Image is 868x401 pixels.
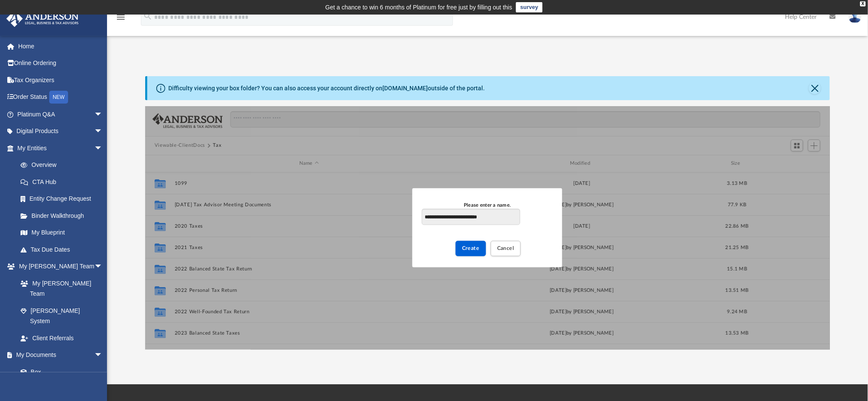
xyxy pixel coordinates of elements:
[12,241,116,258] a: Tax Due Dates
[325,2,513,12] div: Get a chance to win 6 months of Platinum for free just by filling out this
[6,258,111,275] a: My [PERSON_NAME] Teamarrow_drop_down
[94,258,111,276] span: arrow_drop_down
[94,123,111,140] span: arrow_drop_down
[6,55,116,72] a: Online Ordering
[12,330,111,347] a: Client Referrals
[12,190,116,208] a: Entity Change Request
[49,91,68,104] div: NEW
[6,89,116,106] a: Order StatusNEW
[422,202,553,209] div: Please enter a name.
[143,12,152,21] i: search
[94,347,111,364] span: arrow_drop_down
[382,85,428,92] a: [DOMAIN_NAME]
[12,207,116,224] a: Binder Walkthrough
[497,246,514,251] span: Cancel
[6,123,116,140] a: Digital Productsarrow_drop_down
[6,106,116,123] a: Platinum Q&Aarrow_drop_down
[12,173,116,190] a: CTA Hub
[116,12,126,22] i: menu
[12,363,107,380] a: Box
[516,2,543,12] a: survey
[12,157,116,174] a: Overview
[4,10,81,27] img: Anderson Advisors Platinum Portal
[462,246,480,251] span: Create
[116,16,126,22] a: menu
[12,224,111,241] a: My Blueprint
[6,347,111,364] a: My Documentsarrow_drop_down
[849,11,862,23] img: User Pic
[12,302,111,330] a: [PERSON_NAME] System
[412,188,562,267] div: New Folder
[491,241,521,256] button: Cancel
[6,140,116,157] a: My Entitiesarrow_drop_down
[94,140,111,157] span: arrow_drop_down
[6,71,116,89] a: Tax Organizers
[168,84,485,93] div: Difficulty viewing your box folder? You can also access your account directly on outside of the p...
[422,209,520,225] input: Please enter a name.
[809,82,821,94] button: Close
[94,106,111,123] span: arrow_drop_down
[860,1,866,6] div: close
[12,275,107,302] a: My [PERSON_NAME] Team
[6,38,116,55] a: Home
[456,241,486,256] button: Create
